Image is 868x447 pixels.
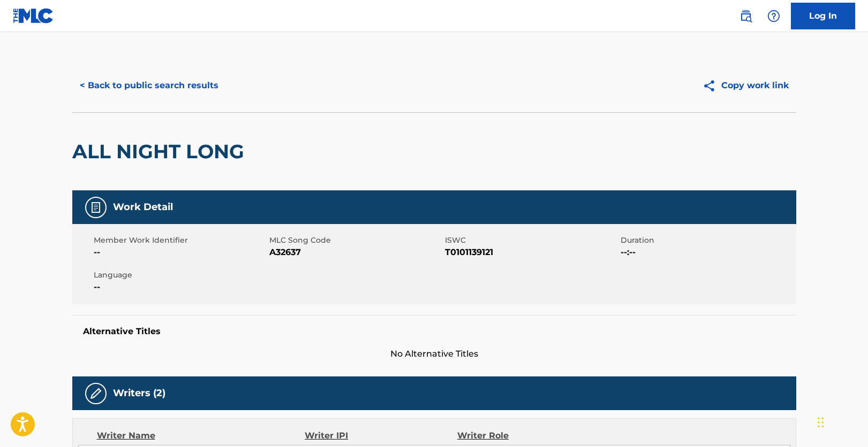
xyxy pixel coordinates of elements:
span: Language [94,269,267,281]
span: No Alternative Titles [72,348,796,360]
h5: Work Detail [113,201,173,213]
a: Public Search [735,5,757,27]
img: search [739,10,752,22]
span: A32637 [269,246,442,259]
span: MLC Song Code [269,235,442,246]
div: Writer Name [97,429,305,442]
button: Copy work link [695,72,796,99]
div: Writer IPI [305,429,457,442]
div: Writer Role [457,429,596,442]
span: --:-- [621,246,794,259]
h5: Alternative Titles [83,326,786,337]
iframe: Chat Widget [814,396,868,447]
button: < Back to public search results [72,72,226,99]
a: Log In [791,3,855,29]
img: Work Detail [89,201,102,214]
img: MLC Logo [13,8,54,24]
div: Help [763,5,784,27]
img: Writers [89,387,102,400]
div: Drag [818,406,824,438]
h2: ALL NIGHT LONG [72,140,250,164]
img: help [767,10,780,22]
span: ISWC [445,235,618,246]
span: -- [94,281,267,294]
img: Copy work link [703,79,721,93]
span: Duration [621,235,794,246]
span: T0101139121 [445,246,618,259]
h5: Writers (2) [113,387,165,399]
span: Member Work Identifier [94,235,267,246]
span: -- [94,246,267,259]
